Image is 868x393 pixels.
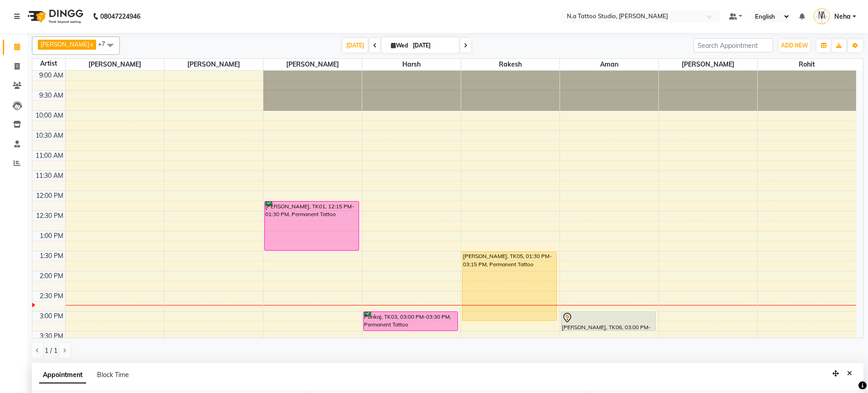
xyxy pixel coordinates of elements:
[38,331,65,341] div: 3:30 PM
[100,4,140,29] b: 08047224946
[263,59,362,70] span: [PERSON_NAME]
[89,41,93,48] a: x
[34,151,65,160] div: 11:00 AM
[34,131,65,140] div: 10:30 AM
[98,40,112,47] span: +7
[362,59,461,70] span: Harsh
[779,39,810,52] button: ADD NEW
[38,251,65,261] div: 1:30 PM
[693,38,773,52] input: Search Appointment
[41,41,89,48] span: [PERSON_NAME]
[37,91,65,100] div: 9:30 AM
[265,202,359,250] div: [PERSON_NAME], TK01, 12:15 PM-01:30 PM, Permanent Tattoo
[462,252,557,321] div: [PERSON_NAME], TK05, 01:30 PM-03:15 PM, Permanent Tattoo
[461,59,560,70] span: Rakesh
[97,371,129,379] span: Block Time
[781,42,808,49] span: ADD NEW
[38,271,65,281] div: 2:00 PM
[38,311,65,321] div: 3:00 PM
[659,59,757,70] span: [PERSON_NAME]
[23,4,86,29] img: logo
[164,59,263,70] span: [PERSON_NAME]
[389,42,410,49] span: Wed
[38,291,65,301] div: 2:30 PM
[560,59,658,70] span: Aman
[32,59,65,68] div: Artist
[34,211,65,221] div: 12:30 PM
[39,367,86,383] span: Appointment
[758,59,857,70] span: Rohit
[34,171,65,181] div: 11:30 AM
[364,312,458,331] div: Pankaj, TK03, 03:00 PM-03:30 PM, Permanent Tattoo
[34,191,65,201] div: 12:00 PM
[561,312,656,331] div: [PERSON_NAME], TK06, 03:00 PM-03:30 PM, Permanent Tattoo
[66,59,164,70] span: [PERSON_NAME]
[34,111,65,120] div: 10:00 AM
[45,346,57,356] span: 1 / 1
[37,71,65,80] div: 9:00 AM
[343,38,368,52] span: [DATE]
[410,39,456,52] input: 2025-10-01
[834,12,851,21] span: Neha
[843,367,856,381] button: Close
[814,8,830,24] img: Neha
[38,231,65,241] div: 1:00 PM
